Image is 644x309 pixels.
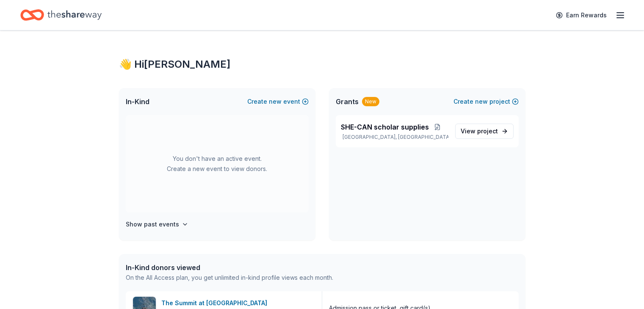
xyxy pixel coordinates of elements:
div: New [362,97,379,106]
span: new [269,97,282,107]
a: View project [455,124,514,139]
button: Createnewproject [453,97,519,107]
span: project [477,127,498,135]
button: Createnewevent [247,97,309,107]
a: Earn Rewards [551,8,612,23]
span: View [461,126,498,136]
h4: Show past events [126,219,179,229]
span: SHE-CAN scholar supplies [341,122,429,132]
button: Show past events [126,219,188,229]
span: In-Kind [126,97,149,107]
div: The Summit at [GEOGRAPHIC_DATA] [161,298,271,308]
div: You don't have an active event. Create a new event to view donors. [126,115,309,212]
div: On the All Access plan, you get unlimited in-kind profile views each month. [126,273,333,283]
div: 👋 Hi [PERSON_NAME] [119,58,525,71]
p: [GEOGRAPHIC_DATA], [GEOGRAPHIC_DATA] [341,134,448,141]
span: Grants [336,97,359,107]
a: Home [20,5,102,25]
div: In-Kind donors viewed [126,262,333,273]
span: new [475,97,488,107]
